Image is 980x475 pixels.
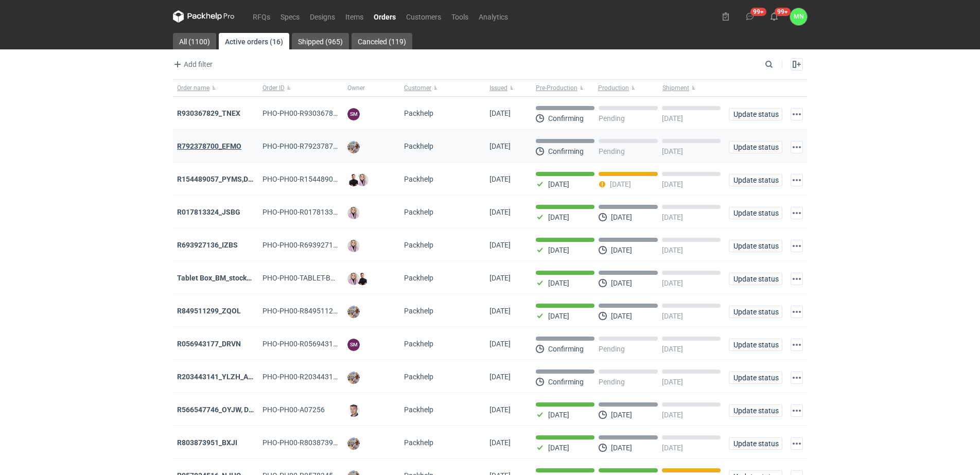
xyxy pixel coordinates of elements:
p: [DATE] [610,180,631,188]
img: Tomasz Kubiak [347,174,360,186]
button: Update status [729,273,782,285]
a: RFQs [248,10,275,23]
img: Michał Palasek [347,141,360,153]
a: Items [340,10,369,23]
img: Klaudia Wiśniewska [347,207,360,219]
button: Pre-Production [532,80,596,96]
button: Update status [729,404,782,417]
a: R930367829_TNEX [177,109,240,117]
a: Tools [446,10,474,23]
span: PHO-PH00-R203443141_YLZH_AHYW [262,373,385,381]
a: R803873951_BXJI [177,438,237,447]
span: Update status [733,308,778,315]
strong: R792378700_EFMO [177,142,241,150]
strong: R566547746_OYJW, DJBN, GRPP, KNRI, OYBW, UUIL [177,406,422,414]
p: [DATE] [611,411,632,419]
button: MN [790,8,807,25]
img: Maciej Sikora [347,404,360,417]
button: Update status [729,437,782,450]
span: Update status [733,144,778,151]
span: Update status [733,177,778,184]
span: PHO-PH00-R017813324_JSBG [262,208,362,216]
span: PHO-PH00-R849511299_ZQOL [262,307,363,315]
button: Update status [729,207,782,219]
a: R566547746_OYJW, DJBN, [PERSON_NAME], [PERSON_NAME], OYBW, UUIL [177,406,422,414]
a: Customers [401,10,446,23]
a: All (1100) [173,33,216,49]
p: [DATE] [611,246,632,254]
button: Add filter [171,58,213,71]
p: [DATE] [662,411,683,419]
button: Actions [791,372,803,384]
a: Active orders (16) [219,33,289,49]
span: Update status [733,374,778,381]
a: Analytics [474,10,513,23]
span: PHO-PH00-R693927136_IZBS [262,241,359,249]
button: Actions [791,240,803,252]
a: Shipped (965) [292,33,349,49]
button: Order ID [258,80,344,96]
button: Update status [729,174,782,186]
p: Pending [599,114,625,122]
button: Customer [400,80,485,96]
button: Actions [791,339,803,351]
span: Update status [733,440,778,447]
button: Actions [791,174,803,186]
strong: R017813324_JSBG [177,208,240,216]
button: Actions [791,306,803,318]
span: Packhelp [404,373,433,381]
span: 25/09/2025 [489,241,511,249]
a: R693927136_IZBS [177,241,238,249]
p: [DATE] [662,213,683,221]
span: Update status [733,407,778,414]
button: Shipment [660,80,725,96]
span: 01/10/2025 [489,109,511,117]
img: Klaudia Wiśniewska [347,240,360,252]
p: Confirming [548,378,584,386]
button: 99+ [742,8,758,25]
p: [DATE] [611,444,632,452]
p: [DATE] [662,114,683,122]
span: Packhelp [404,241,433,249]
figcaption: SM [347,339,360,351]
a: Canceled (119) [352,33,412,49]
p: [DATE] [662,246,683,254]
span: Update status [733,242,778,250]
span: Production [598,84,629,92]
a: R203443141_YLZH_AHYW [177,373,264,381]
input: Search [763,58,796,71]
span: Packhelp [404,109,433,117]
p: [DATE] [548,411,569,419]
img: Michał Palasek [347,437,360,450]
a: R154489057_PYMS,DEPJ,PVJP [177,175,280,183]
svg: Packhelp Pro [173,10,235,23]
span: PHO-PH00-R792378700_EFMO [262,142,364,150]
a: Orders [369,10,401,23]
span: 25/09/2025 [489,274,511,282]
span: Issued [489,84,507,92]
span: Add filter [171,58,213,71]
a: Designs [305,10,340,23]
button: Actions [791,141,803,153]
p: Pending [599,378,625,386]
p: [DATE] [662,279,683,287]
span: Update status [733,111,778,118]
span: Packhelp [404,406,433,414]
button: Update status [729,306,782,318]
p: [DATE] [662,147,683,155]
p: [DATE] [611,213,632,221]
p: [DATE] [548,246,569,254]
span: PHO-PH00-R154489057_PYMS,DEPJ,PVJP [262,175,401,183]
button: 99+ [766,8,782,25]
div: Małgorzata Nowotna [790,8,807,25]
span: PHO-PH00-R803873951_BXJI [262,438,360,447]
button: Production [596,80,660,96]
button: Update status [729,240,782,252]
span: Packhelp [404,438,433,447]
span: Packhelp [404,142,433,150]
button: Actions [791,437,803,450]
